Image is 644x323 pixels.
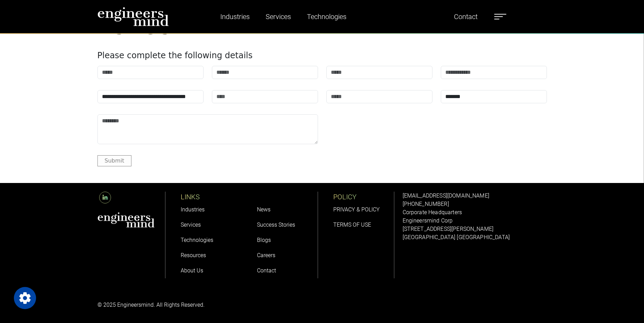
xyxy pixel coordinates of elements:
p: [GEOGRAPHIC_DATA] [GEOGRAPHIC_DATA] [403,233,547,242]
a: Resources [181,252,206,259]
p: LINKS [181,192,242,202]
p: Engineersmind Corp [403,217,547,225]
a: Contact [257,267,276,274]
a: [PHONE_NUMBER] [403,201,449,207]
a: Blogs [257,237,271,243]
a: TERMS OF USE [333,221,371,228]
a: News [257,206,271,213]
button: Submit [97,155,132,166]
p: POLICY [333,192,394,202]
a: Industries [217,9,252,25]
a: Contact [451,9,480,25]
a: Industries [181,206,205,213]
a: Services [263,9,294,25]
iframe: reCAPTCHA [326,114,432,141]
h4: Please complete the following details [97,51,547,61]
p: © 2025 Engineersmind. All Rights Reserved. [97,301,318,309]
img: logo [97,7,169,26]
a: Services [181,221,201,228]
p: Corporate Headquarters [403,208,547,217]
a: PRIVACY & POLICY [333,206,380,213]
a: About Us [181,267,203,274]
a: Success Stories [257,221,295,228]
a: [EMAIL_ADDRESS][DOMAIN_NAME] [403,192,489,199]
a: Technologies [304,9,349,25]
a: LinkedIn [97,194,113,201]
img: aws [97,212,155,228]
a: Careers [257,252,275,259]
a: Technologies [181,237,213,243]
p: [STREET_ADDRESS][PERSON_NAME] [403,225,547,233]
